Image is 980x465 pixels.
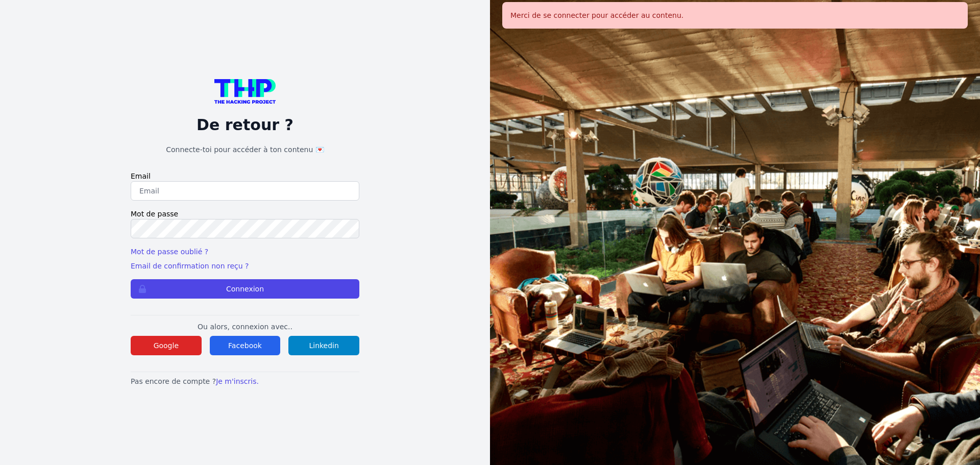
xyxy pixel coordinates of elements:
button: Connexion [131,279,359,299]
p: De retour ? [131,116,359,134]
input: Email [131,181,359,201]
img: logo [214,79,276,104]
h1: Connecte-toi pour accéder à ton contenu 💌 [131,144,359,155]
p: Ou alors, connexion avec.. [131,322,359,332]
button: Google [131,336,202,355]
a: Email de confirmation non reçu ? [131,262,249,270]
p: Pas encore de compte ? [131,376,359,386]
button: Facebook [210,336,281,355]
button: Linkedin [288,336,359,355]
a: Je m'inscris. [216,377,259,385]
label: Mot de passe [131,209,359,219]
div: Merci de se connecter pour accéder au contenu. [502,2,968,29]
a: Mot de passe oublié ? [131,248,208,256]
label: Email [131,171,359,181]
